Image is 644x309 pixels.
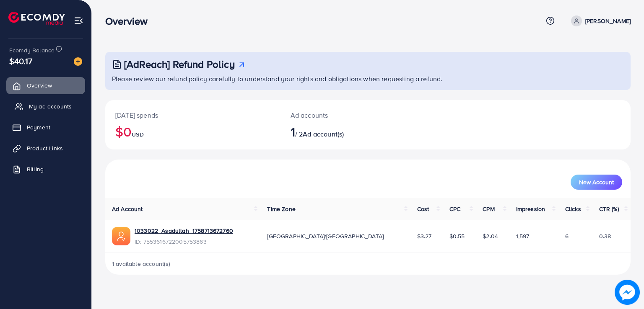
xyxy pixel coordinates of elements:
[112,227,130,245] img: ic-ads-acc.e4c84228.svg
[105,15,154,27] h3: Overview
[29,102,72,111] span: My ad accounts
[74,57,82,66] img: image
[516,232,530,240] span: 1,597
[8,12,65,25] img: logo
[27,144,63,152] span: Product Links
[599,232,611,240] span: 0.38
[291,124,402,139] h2: / 2
[124,58,235,70] h3: [AdReach] Refund Policy
[112,205,143,213] span: Ad Account
[9,46,55,54] span: Ecomdy Balance
[27,81,52,90] span: Overview
[483,205,494,213] span: CPM
[571,175,622,190] button: New Account
[115,124,270,139] h2: $0
[27,165,44,173] span: Billing
[132,130,143,139] span: USD
[579,179,614,185] span: New Account
[6,161,85,178] a: Billing
[565,232,569,240] span: 6
[6,77,85,94] a: Overview
[115,110,270,120] p: [DATE] spends
[6,119,85,136] a: Payment
[267,205,295,213] span: Time Zone
[112,260,171,268] span: 1 available account(s)
[449,205,460,213] span: CPC
[599,205,619,213] span: CTR (%)
[417,232,432,240] span: $3.27
[483,232,498,240] span: $2.04
[303,129,344,139] span: Ad account(s)
[449,232,465,240] span: $0.55
[585,16,631,26] p: [PERSON_NAME]
[565,205,581,213] span: Clicks
[417,205,429,213] span: Cost
[568,15,631,26] a: [PERSON_NAME]
[291,122,295,141] span: 1
[112,74,626,84] p: Please review our refund policy carefully to understand your rights and obligations when requesti...
[135,227,233,235] a: 1033022_Asadullah_1758713672760
[615,280,640,305] img: image
[27,123,50,131] span: Payment
[267,232,384,240] span: [GEOGRAPHIC_DATA]/[GEOGRAPHIC_DATA]
[6,98,85,115] a: My ad accounts
[291,110,402,120] p: Ad accounts
[9,55,32,67] span: $40.17
[6,140,85,157] a: Product Links
[74,16,83,26] img: menu
[135,237,233,246] span: ID: 7553616722005753863
[516,205,545,213] span: Impression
